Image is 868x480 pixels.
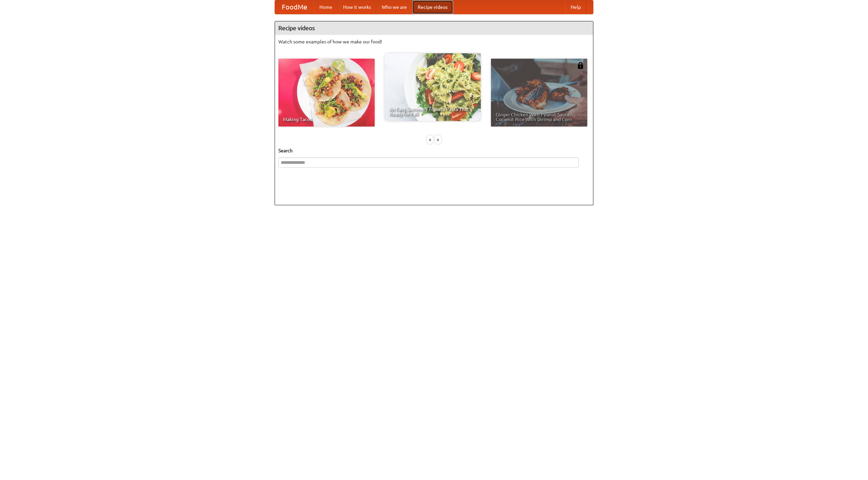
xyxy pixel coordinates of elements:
a: FoodMe [275,0,314,14]
a: Home [314,0,338,14]
div: « [427,135,433,144]
a: Help [565,0,586,14]
img: 483408.png [577,62,584,69]
h5: Search [278,147,590,154]
span: Making Tacos [283,117,370,122]
div: » [435,135,441,144]
a: Recipe videos [412,0,453,14]
a: An Easy, Summery Tomato Pasta That's Ready for Fall [384,53,481,121]
span: An Easy, Summery Tomato Pasta That's Ready for Fall [389,107,476,116]
p: Watch some examples of how we make our food! [278,38,590,45]
h4: Recipe videos [275,21,593,35]
a: Making Tacos [278,59,375,127]
a: How it works [338,0,376,14]
a: Who we are [376,0,412,14]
